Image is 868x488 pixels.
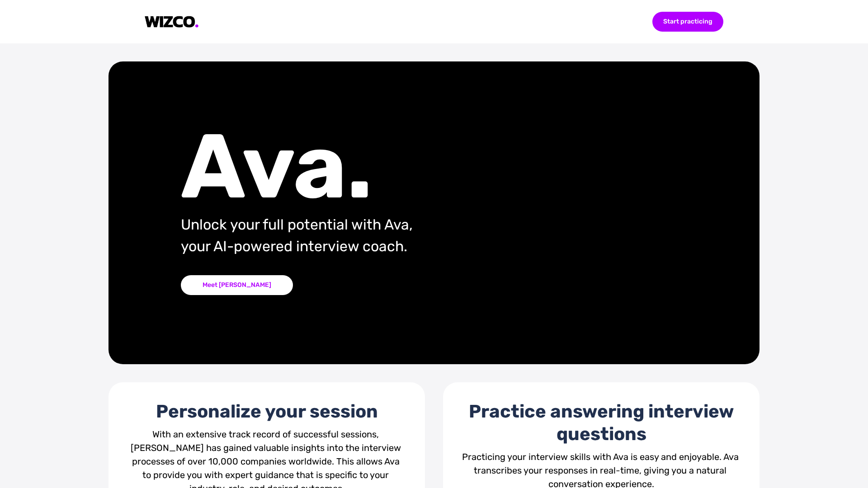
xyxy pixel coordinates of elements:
div: Unlock your full potential with Ava, your AI-powered interview coach. [181,214,492,257]
div: Practice answering interview questions [461,400,741,446]
div: Start practicing [652,12,723,32]
div: Personalize your session [127,400,407,423]
div: Ava. [181,131,492,203]
div: Meet [PERSON_NAME] [181,275,293,295]
img: logo [145,16,199,28]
